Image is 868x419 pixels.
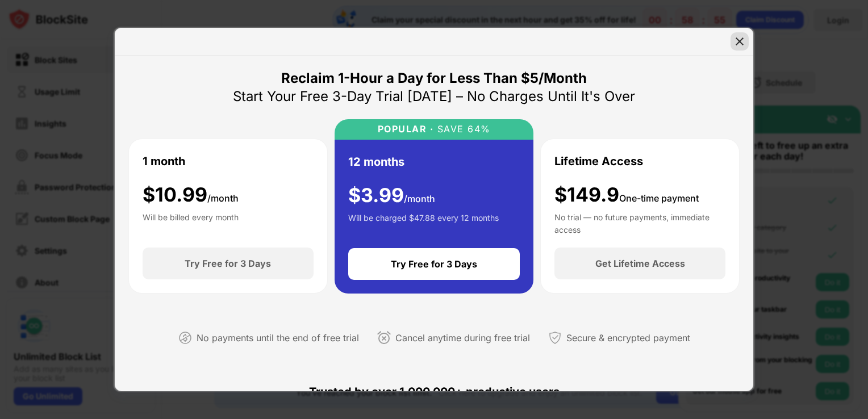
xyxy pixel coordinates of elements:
[554,211,725,234] div: No trial — no future payments, immediate access
[185,258,271,269] div: Try Free for 3 Days
[619,192,699,204] span: One-time payment
[566,330,690,346] div: Secure & encrypted payment
[377,331,391,345] img: cancel-anytime
[143,211,239,234] div: Will be billed every month
[395,330,530,346] div: Cancel anytime during free trial
[143,183,239,207] div: $ 10.99
[378,124,434,135] div: POPULAR ·
[548,331,562,345] img: secured-payment
[404,193,435,204] span: /month
[348,184,435,207] div: $ 3.99
[554,183,699,207] div: $149.9
[348,212,499,234] div: Will be charged $47.88 every 12 months
[281,69,587,87] div: Reclaim 1-Hour a Day for Less Than $5/Month
[391,258,477,270] div: Try Free for 3 Days
[197,330,359,346] div: No payments until the end of free trial
[178,331,192,345] img: not-paying
[554,153,643,170] div: Lifetime Access
[128,364,740,419] div: Trusted by over 1,000,000+ productive users
[348,153,404,170] div: 12 months
[595,258,685,269] div: Get Lifetime Access
[143,153,185,170] div: 1 month
[433,124,491,135] div: SAVE 64%
[207,192,239,204] span: /month
[233,87,635,106] div: Start Your Free 3-Day Trial [DATE] – No Charges Until It's Over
